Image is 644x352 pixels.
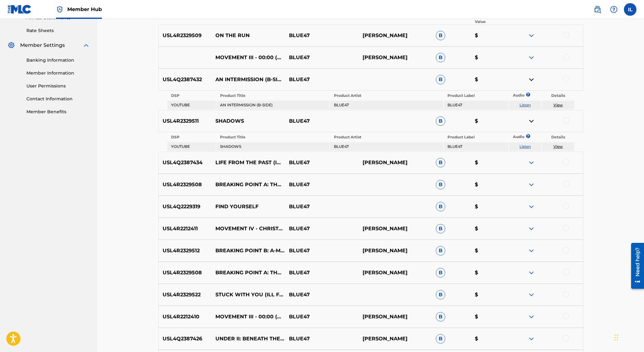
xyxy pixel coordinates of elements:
p: $ [471,203,510,210]
p: USL4R2212410 [158,313,211,321]
p: USL4R2329508 [158,181,211,188]
p: BREAKING POINT A: THE START (OF HOW IT ALL ENDS) [211,181,285,188]
p: BLUE47 [285,76,358,83]
p: 0 Selected [510,13,583,25]
a: Listen [519,144,531,149]
span: B [436,31,445,40]
p: USL4Q2387426 [158,335,211,343]
p: USL4Q2229319 [158,203,211,210]
span: Member Hub [67,6,102,13]
img: expand [528,159,535,166]
a: Public Search [591,3,604,16]
p: BLUE47 [285,225,358,232]
th: Product Title [216,91,329,100]
td: AN INTERMISSION (B-SIDE) [216,101,329,109]
img: expand [528,269,535,277]
td: YOUTUBE [167,142,216,151]
p: [PERSON_NAME] [358,247,432,254]
p: USL4R2212411 [158,225,211,232]
p: USL4R2329522 [158,291,211,299]
a: View [553,103,563,107]
p: Recording Title [211,13,285,25]
th: Details [542,133,574,142]
img: contract [528,76,535,83]
p: AN INTERMISSION (B-SIDE) [211,76,285,83]
p: Recording Artist [285,13,358,25]
td: BLUE47 [330,101,443,109]
p: USL4R2329512 [158,247,211,254]
th: Details [542,91,574,100]
img: expand [528,313,535,321]
p: FIND YOURSELF [211,203,285,210]
p: USL4R2329508 [158,269,211,277]
img: Member Settings [8,42,15,49]
img: search [594,6,601,13]
p: [PERSON_NAME] [358,269,432,277]
th: DSP [167,91,216,100]
img: help [610,6,618,13]
p: BLUE47 [285,117,358,125]
p: $ [471,269,510,277]
td: BLUE47 [444,142,508,151]
p: $ [471,54,510,61]
td: BLUE47 [444,101,508,109]
th: Product Artist [330,133,443,142]
th: Product Label [444,133,508,142]
p: USL4Q2387432 [158,76,211,83]
img: expand [528,225,535,232]
p: $ [471,335,510,343]
span: B [436,334,445,344]
span: B [436,75,445,84]
span: B [436,116,445,126]
span: B [436,312,445,321]
img: MLC Logo [8,5,32,14]
img: expand [528,32,535,39]
a: User Permissions [26,83,90,89]
p: MOVEMENT III - 00:00 (NITEMARE MIX) [211,54,285,61]
a: Contact Information [26,96,90,102]
th: Product Artist [330,91,443,100]
div: Help [608,3,620,16]
p: $ [471,181,510,188]
p: $ [471,247,510,254]
p: STUCK WITH YOU (ILL FATED) [211,291,285,299]
span: B [436,246,445,255]
a: View [553,144,563,149]
p: MOVEMENT IV - CHRISTMAS (MORNING) [211,225,285,232]
span: ? [504,13,510,19]
p: Source [436,13,450,25]
p: BLUE47 [285,32,358,39]
p: USL4R2329509 [158,32,211,39]
div: Drag [614,328,618,347]
p: $ [471,291,510,299]
a: Member Benefits [26,109,90,115]
span: B [436,290,445,299]
p: Writer(s) [358,13,432,25]
span: B [436,53,445,62]
iframe: Resource Center [626,240,644,292]
a: Rate Sheets [26,27,90,34]
p: $ [471,225,510,232]
a: Banking Information [26,57,90,64]
p: [PERSON_NAME] [358,225,432,232]
span: B [436,224,445,233]
span: Member Settings [20,42,65,49]
img: contract [528,117,535,125]
div: Chat Widget [613,322,644,352]
p: BREAKING POINT B: A-MIND A-LIKE [211,247,285,254]
p: ISRC [158,13,211,25]
img: expand [528,203,535,210]
a: Listen [519,103,531,107]
p: BLUE47 [285,203,358,210]
p: [PERSON_NAME] [358,313,432,321]
a: Member Information [26,70,90,76]
p: SHADOWS [211,117,285,125]
p: [PERSON_NAME] [358,54,432,61]
p: Audio [509,92,517,98]
p: [PERSON_NAME] [358,335,432,343]
p: BLUE47 [285,335,358,343]
p: BLUE47 [285,313,358,321]
span: B [436,202,445,211]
